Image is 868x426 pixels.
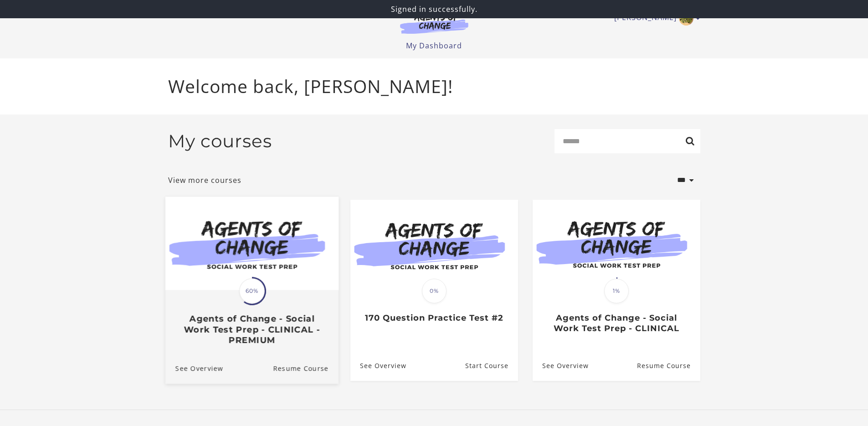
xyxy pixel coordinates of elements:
span: 0% [422,279,447,303]
a: 170 Question Practice Test #2: Resume Course [465,351,518,380]
a: Agents of Change - Social Work Test Prep - CLINICAL: See Overview [533,351,589,380]
span: 1% [604,279,629,303]
a: My Dashboard [406,41,462,51]
a: Agents of Change - Social Work Test Prep - CLINICAL: Resume Course [637,351,700,380]
p: Welcome back, [PERSON_NAME]! [168,73,700,100]
a: Agents of Change - Social Work Test Prep - CLINICAL - PREMIUM: Resume Course [273,353,339,383]
img: Agents of Change Logo [390,13,478,34]
p: Signed in successfully. [4,4,864,15]
a: Agents of Change - Social Work Test Prep - CLINICAL - PREMIUM: See Overview [165,353,223,383]
h3: 170 Question Practice Test #2 [360,313,508,323]
h2: My courses [168,130,272,152]
a: 170 Question Practice Test #2: See Overview [350,351,406,380]
span: 60% [239,278,265,304]
a: View more courses [168,175,241,186]
h3: Agents of Change - Social Work Test Prep - CLINICAL [542,313,690,333]
a: Toggle menu [614,11,696,26]
h3: Agents of Change - Social Work Test Prep - CLINICAL - PREMIUM [175,313,328,345]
